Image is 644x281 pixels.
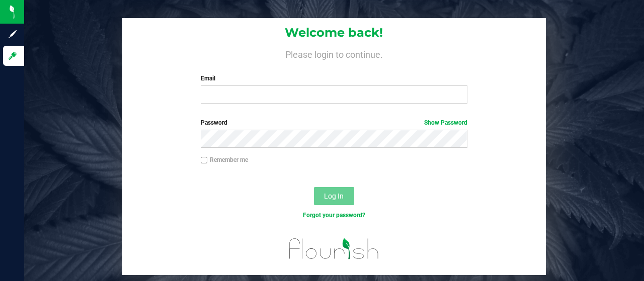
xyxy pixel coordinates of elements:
[8,29,18,39] inline-svg: Sign up
[201,119,227,126] span: Password
[303,212,365,219] a: Forgot your password?
[201,157,208,164] input: Remember me
[201,74,468,83] label: Email
[314,187,354,205] button: Log In
[201,155,248,164] label: Remember me
[122,48,545,60] h4: Please login to continue.
[122,26,545,39] h1: Welcome back!
[281,231,387,267] img: flourish_logo.svg
[324,192,344,200] span: Log In
[8,51,18,61] inline-svg: Log in
[424,119,467,126] a: Show Password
